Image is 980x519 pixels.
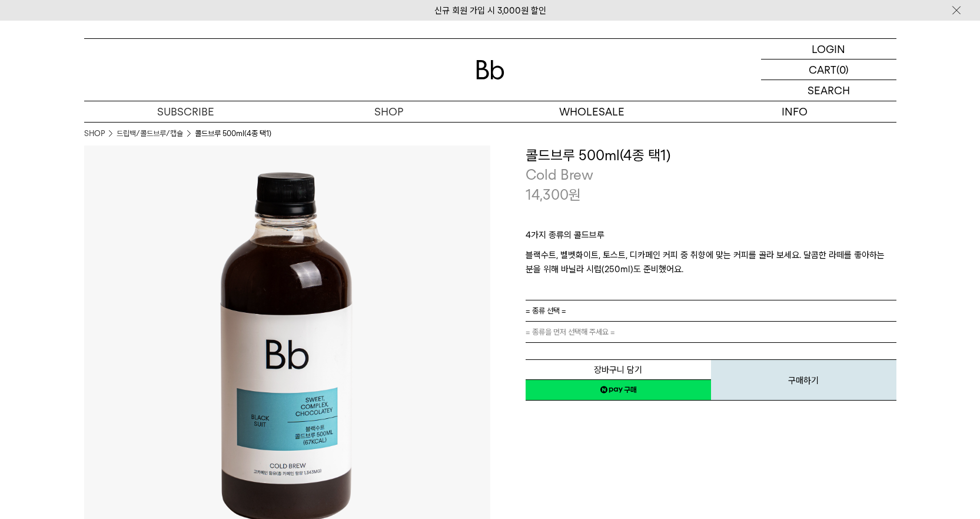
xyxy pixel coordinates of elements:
[761,59,896,80] a: CART (0)
[693,101,896,122] p: INFO
[84,128,105,140] a: SHOP
[434,5,546,16] a: 신규 회원 가입 시 3,000원 할인
[526,322,615,342] span: = 종류을 먼저 선택해 주세요 =
[711,359,896,401] button: 구매하기
[526,165,896,185] p: Cold Brew
[476,60,504,80] img: 로고
[526,359,711,380] button: 장바구니 담기
[526,248,896,276] p: 블랙수트, 벨벳화이트, 토스트, 디카페인 커피 중 취향에 맞는 커피를 골라 보세요. 달콤한 라떼를 좋아하는 분을 위해 바닐라 시럽(250ml)도 준비했어요.
[526,379,711,401] a: 새창
[117,128,183,140] a: 드립백/콜드브루/캡슐
[812,39,845,59] p: LOGIN
[526,300,566,321] span: = 종류 선택 =
[761,39,896,59] a: LOGIN
[84,101,287,122] a: SUBSCRIBE
[490,101,693,122] p: WHOLESALE
[526,185,581,205] p: 14,300
[836,59,849,80] p: (0)
[569,186,581,203] span: 원
[526,228,896,248] p: 4가지 종류의 콜드브루
[195,128,271,140] li: 콜드브루 500ml(4종 택1)
[287,101,490,122] a: SHOP
[526,146,896,166] h3: 콜드브루 500ml(4종 택1)
[808,80,850,101] p: SEARCH
[809,59,836,80] p: CART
